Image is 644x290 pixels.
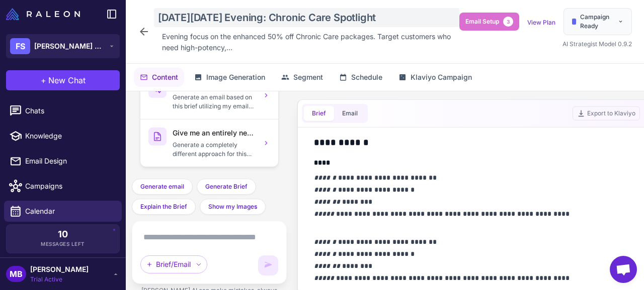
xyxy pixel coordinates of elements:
[173,93,256,111] p: Generate an email based on this brief utilizing my email components.
[154,8,459,27] div: Click to edit campaign name
[173,140,256,159] p: Generate a completely different approach for this campaign.
[58,230,68,239] span: 10
[140,182,184,191] span: Generate email
[4,100,122,121] a: Chats
[25,130,114,141] span: Knowledge
[304,106,334,121] button: Brief
[503,17,513,27] span: 3
[351,72,382,83] span: Schedule
[140,202,187,211] span: Explain the Brief
[25,181,114,192] span: Campaigns
[275,68,329,87] button: Segment
[527,19,555,26] a: View Plan
[411,72,472,83] span: Klaviyo Campaign
[162,31,455,53] span: Evening focus on the enhanced 50% off Chronic Care packages. Target customers who need high-poten...
[41,240,85,248] span: Messages Left
[392,68,478,87] button: Klaviyo Campaign
[4,201,122,222] a: Calendar
[10,38,30,54] div: FS
[140,255,207,273] div: Brief/Email
[6,70,120,90] button: +New Chat
[132,199,196,215] button: Explain the Brief
[48,74,86,86] span: New Chat
[293,72,323,83] span: Segment
[562,40,632,48] span: AI Strategist Model 0.9.2
[34,41,105,52] span: [PERSON_NAME] Botanicals
[25,206,114,217] span: Calendar
[205,182,248,191] span: Generate Brief
[334,106,366,121] button: Email
[158,29,459,55] div: Click to edit description
[6,8,84,20] a: Raleon Logo
[132,179,193,195] button: Generate email
[152,72,178,83] span: Content
[573,106,640,120] button: Export to Klaviyo
[4,176,122,197] a: Campaigns
[610,256,637,283] div: Chat abierto
[200,199,266,215] button: Show my Images
[25,156,114,167] span: Email Design
[580,13,614,31] span: Campaign Ready
[4,151,122,172] a: Email Design
[6,8,80,20] img: Raleon Logo
[6,34,120,58] button: FS[PERSON_NAME] Botanicals
[4,125,122,147] a: Knowledge
[30,275,89,284] span: Trial Active
[208,202,257,211] span: Show my Images
[197,179,256,195] button: Generate Brief
[173,127,256,138] h3: Give me an entirely new brief
[30,264,89,275] span: [PERSON_NAME]
[6,266,26,282] div: MB
[206,72,265,83] span: Image Generation
[459,13,519,31] button: Email Setup3
[25,105,114,116] span: Chats
[134,68,184,87] button: Content
[465,17,499,26] span: Email Setup
[41,74,46,86] span: +
[188,68,271,87] button: Image Generation
[333,68,388,87] button: Schedule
